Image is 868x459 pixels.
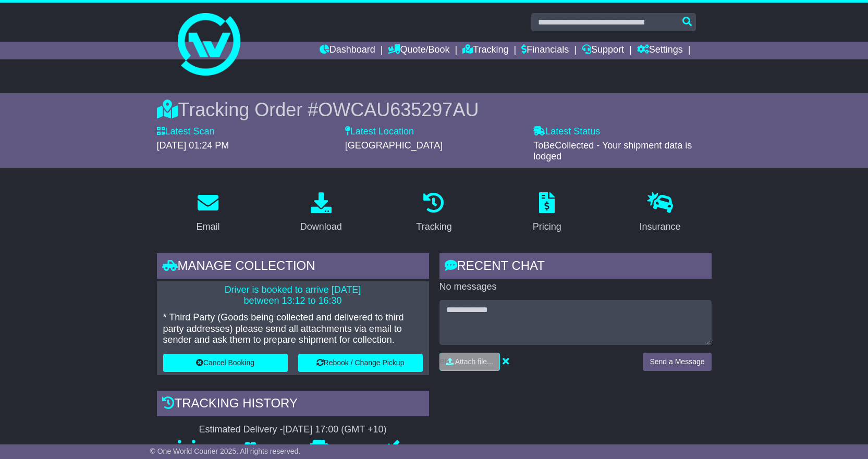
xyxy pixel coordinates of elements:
[439,281,712,293] p: No messages
[189,189,226,238] a: Email
[196,220,219,234] div: Email
[345,126,414,138] label: Latest Location
[298,354,423,372] button: Rebook / Change Pickup
[345,140,443,151] span: [GEOGRAPHIC_DATA]
[320,42,375,59] a: Dashboard
[157,140,229,151] span: [DATE] 01:24 PM
[533,220,561,234] div: Pricing
[462,42,508,59] a: Tracking
[157,126,215,138] label: Latest Scan
[157,391,429,419] div: Tracking history
[526,189,568,238] a: Pricing
[157,424,429,436] div: Estimated Delivery -
[150,447,301,455] span: © One World Courier 2025. All rights reserved.
[637,42,683,59] a: Settings
[643,353,711,371] button: Send a Message
[439,253,712,281] div: RECENT CHAT
[318,99,479,120] span: OWCAU635297AU
[157,253,429,281] div: Manage collection
[416,220,451,234] div: Tracking
[300,220,342,234] div: Download
[283,424,387,436] div: [DATE] 17:00 (GMT +10)
[640,220,681,234] div: Insurance
[521,42,569,59] a: Financials
[157,98,712,121] div: Tracking Order #
[163,284,423,307] p: Driver is booked to arrive [DATE] between 13:12 to 16:30
[533,140,692,162] span: ToBeCollected - Your shipment data is lodged
[582,42,624,59] a: Support
[633,189,688,238] a: Insurance
[294,189,349,238] a: Download
[388,42,449,59] a: Quote/Book
[533,126,600,138] label: Latest Status
[163,312,423,346] p: * Third Party (Goods being collected and delivered to third party addresses) please send all atta...
[409,189,458,238] a: Tracking
[163,354,288,372] button: Cancel Booking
